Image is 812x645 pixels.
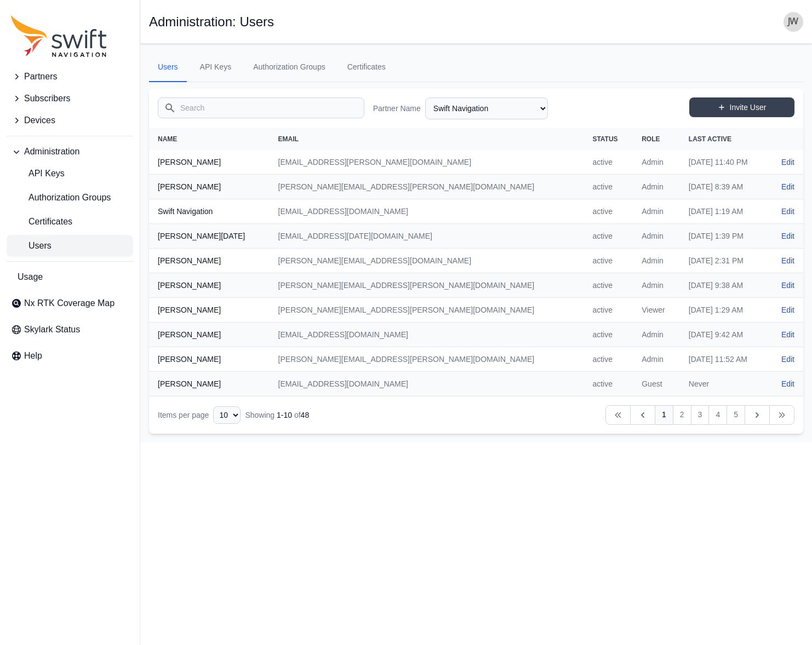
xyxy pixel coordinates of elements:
[781,354,794,365] a: Edit
[584,128,633,150] th: Status
[633,298,680,322] td: Viewer
[784,12,803,32] img: user photo
[691,405,710,425] a: 3
[689,97,794,117] a: Invite User
[270,150,584,175] td: [EMAIL_ADDRESS][PERSON_NAME][DOMAIN_NAME]
[270,372,584,396] td: [EMAIL_ADDRESS][DOMAIN_NAME]
[270,128,584,150] th: Email
[7,235,133,257] a: Users
[584,273,633,298] td: active
[680,199,768,224] td: [DATE] 1:19 AM
[277,411,292,419] span: 1 - 10
[680,175,768,199] td: [DATE] 8:39 AM
[633,372,680,396] td: Guest
[149,347,270,372] th: [PERSON_NAME]
[149,249,270,273] th: [PERSON_NAME]
[149,224,270,249] th: [PERSON_NAME][DATE]
[633,150,680,175] td: Admin
[301,411,310,419] span: 48
[7,345,133,367] a: Help
[633,273,680,298] td: Admin
[781,280,794,291] a: Edit
[584,199,633,224] td: active
[584,249,633,273] td: active
[149,15,274,28] h1: Administration: Users
[7,163,133,185] a: API Keys
[7,292,133,314] a: Nx RTK Coverage Map
[633,224,680,249] td: Admin
[373,103,421,114] label: Partner Name
[781,206,794,217] a: Edit
[270,298,584,322] td: [PERSON_NAME][EMAIL_ADDRESS][PERSON_NAME][DOMAIN_NAME]
[149,372,270,396] th: [PERSON_NAME]
[680,249,768,273] td: [DATE] 2:31 PM
[7,141,133,163] button: Administration
[727,405,745,425] a: 5
[584,175,633,199] td: active
[680,322,768,347] td: [DATE] 9:42 AM
[149,199,270,224] th: Swift Navigation
[270,199,584,224] td: [EMAIL_ADDRESS][DOMAIN_NAME]
[781,378,794,389] a: Edit
[149,175,270,199] th: [PERSON_NAME]
[633,249,680,273] td: Admin
[18,270,43,284] span: Usage
[425,97,548,119] select: Partner Name
[633,322,680,347] td: Admin
[680,347,768,372] td: [DATE] 11:52 AM
[584,298,633,322] td: active
[149,298,270,322] th: [PERSON_NAME]
[158,411,209,419] span: Items per page
[149,128,270,150] th: Name
[7,66,133,88] button: Partners
[680,224,768,249] td: [DATE] 1:39 PM
[7,88,133,110] button: Subscribers
[680,128,768,150] th: Last Active
[11,215,72,228] span: Certificates
[781,231,794,241] a: Edit
[7,211,133,233] a: Certificates
[270,224,584,249] td: [EMAIL_ADDRESS][DATE][DOMAIN_NAME]
[11,191,111,204] span: Authorization Groups
[655,405,673,425] a: 1
[213,406,241,424] select: Display Limit
[270,273,584,298] td: [PERSON_NAME][EMAIL_ADDRESS][PERSON_NAME][DOMAIN_NAME]
[24,323,80,336] span: Skylark Status
[7,187,133,209] a: Authorization Groups
[633,175,680,199] td: Admin
[24,145,79,158] span: Administration
[270,347,584,372] td: [PERSON_NAME][EMAIL_ADDRESS][PERSON_NAME][DOMAIN_NAME]
[584,372,633,396] td: active
[7,110,133,131] button: Devices
[24,70,57,83] span: Partners
[781,304,794,315] a: Edit
[270,175,584,199] td: [PERSON_NAME][EMAIL_ADDRESS][PERSON_NAME][DOMAIN_NAME]
[191,53,241,82] a: API Keys
[11,167,65,180] span: API Keys
[24,297,115,310] span: Nx RTK Coverage Map
[584,224,633,249] td: active
[781,181,794,192] a: Edit
[633,199,680,224] td: Admin
[781,157,794,168] a: Edit
[680,150,768,175] td: [DATE] 11:40 PM
[149,396,803,434] nav: Table navigation
[680,298,768,322] td: [DATE] 1:29 AM
[339,53,394,82] a: Certificates
[149,273,270,298] th: [PERSON_NAME]
[680,372,768,396] td: Never
[149,150,270,175] th: [PERSON_NAME]
[584,347,633,372] td: active
[633,347,680,372] td: Admin
[673,405,691,425] a: 2
[149,322,270,347] th: [PERSON_NAME]
[149,53,187,82] a: Users
[7,319,133,341] a: Skylark Status
[244,53,334,82] a: Authorization Groups
[158,97,364,118] input: Search
[24,92,70,105] span: Subscribers
[781,329,794,340] a: Edit
[24,349,42,362] span: Help
[584,150,633,175] td: active
[270,322,584,347] td: [EMAIL_ADDRESS][DOMAIN_NAME]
